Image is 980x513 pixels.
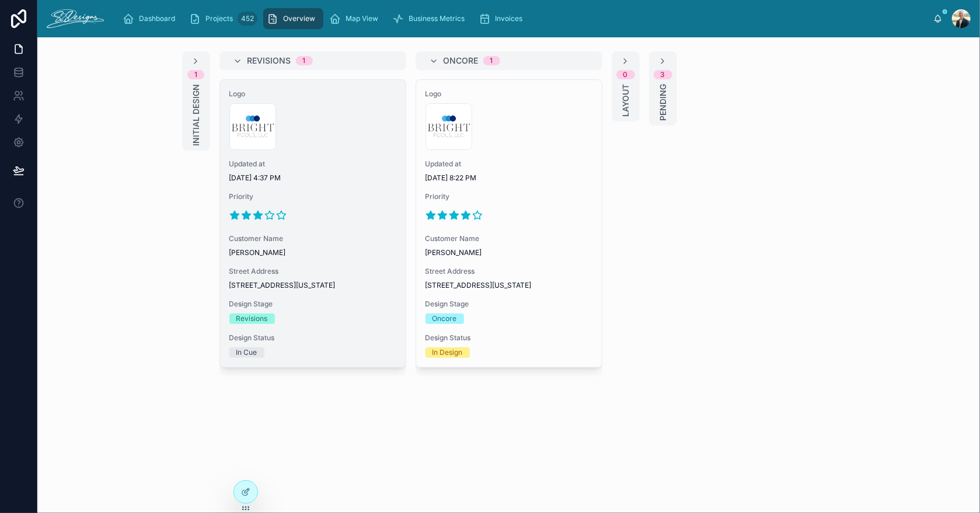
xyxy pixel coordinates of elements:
span: [DATE] 4:37 PM [229,173,396,183]
span: Business Metrics [409,14,465,23]
span: [DATE] 8:22 PM [426,173,592,183]
span: Updated at [229,159,396,169]
div: scrollable content [113,6,933,32]
a: Projects452 [186,8,261,29]
a: LogoUpdated at[DATE] 4:37 PMPriorityCustomer Name[PERSON_NAME]Street Address[STREET_ADDRESS][US_S... [219,79,406,368]
span: Invoices [495,14,522,23]
div: 1 [490,56,493,65]
a: Overview [263,8,323,29]
div: Revisions [236,313,268,324]
div: 452 [238,12,257,26]
span: Map View [346,14,378,23]
span: Updated at [426,159,592,169]
a: Invoices [475,8,531,29]
span: Logo [426,89,592,99]
span: Revisions [247,55,291,67]
div: In Cue [236,347,257,358]
span: Dashboard [139,14,175,23]
span: Initial Design [190,84,202,146]
div: 1 [303,56,306,65]
span: Customer Name [426,234,592,243]
span: Layout [620,84,632,117]
div: In Design [433,347,463,358]
span: Priority [426,192,592,201]
a: LogoUpdated at[DATE] 8:22 PMPriorityCustomer Name[PERSON_NAME]Street Address[STREET_ADDRESS][US_S... [416,79,602,368]
div: 1 [194,70,197,79]
span: Priority [229,192,396,201]
span: [STREET_ADDRESS][US_STATE] [229,281,396,290]
span: Street Address [426,267,592,276]
span: [PERSON_NAME] [229,248,396,257]
span: Logo [229,89,396,99]
span: Projects [205,14,233,23]
img: App logo [47,9,104,28]
a: Business Metrics [389,8,473,29]
span: Design Status [229,333,396,343]
span: Overview [283,14,315,23]
span: Design Status [426,333,592,343]
span: Street Address [229,267,396,276]
a: Map View [326,8,386,29]
div: 0 [623,70,628,79]
span: Design Stage [229,299,396,309]
div: Oncore [433,313,457,324]
span: Pending [657,84,669,121]
span: Design Stage [426,299,592,309]
div: 3 [661,70,665,79]
span: [PERSON_NAME] [426,248,592,257]
span: [STREET_ADDRESS][US_STATE] [426,281,592,290]
a: Dashboard [119,8,183,29]
span: Oncore [444,55,479,67]
span: Customer Name [229,234,396,243]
